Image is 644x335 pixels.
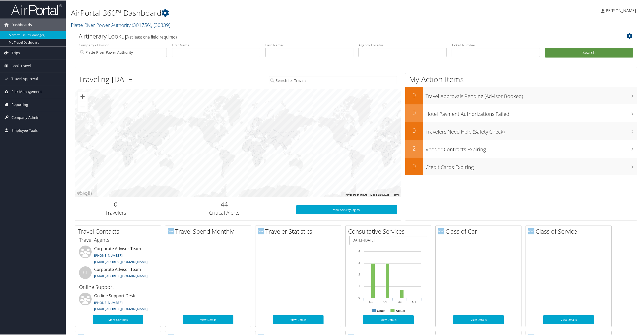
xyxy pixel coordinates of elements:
span: (at least one field required) [128,34,177,39]
img: airportal-logo.png [11,3,62,15]
label: Last Name: [265,42,353,47]
a: View SecurityLogic® [296,205,397,214]
a: [EMAIL_ADDRESS][DOMAIN_NAME] [94,259,148,264]
li: On-line Support Desk [76,292,159,313]
span: ( 301756 ) [132,21,151,28]
tspan: 0 [358,296,360,299]
h2: Travel Contacts [78,227,161,235]
tspan: 2 [358,272,360,275]
text: Q3 [398,300,402,303]
img: domo-logo.png [438,228,444,234]
h1: AirPortal 360™ Dashboard [71,7,451,18]
h2: 2 [405,143,423,152]
tspan: 1 [358,284,360,287]
a: 0Travel Approvals Pending (Advisor Booked) [405,86,637,104]
text: Q4 [412,300,416,303]
h3: Travel Agents [79,236,157,243]
a: [EMAIL_ADDRESS][DOMAIN_NAME] [94,273,148,278]
h3: Travelers [79,209,153,216]
img: domo-logo.png [528,228,534,234]
a: View Details [183,315,233,324]
span: Reporting [11,98,28,110]
a: View Details [543,315,594,324]
img: Google [76,190,93,196]
label: Ticket Number: [452,42,540,47]
span: Trips [11,46,20,59]
span: Dashboards [11,18,32,31]
a: 0Hotel Payment Authorizations Failed [405,104,637,122]
a: 2Vendor Contracts Expiring [405,139,637,157]
label: First Name: [172,42,260,47]
h2: 0 [405,108,423,117]
span: [PERSON_NAME] [605,7,636,13]
h3: Critical Alerts [160,209,289,216]
h2: 0 [79,199,153,208]
a: [PERSON_NAME] [601,3,641,18]
h2: Consultative Services [348,227,431,235]
li: Corporate Advisor Team [76,266,159,282]
button: Keyboard shortcuts [346,193,367,196]
h1: Traveling [DATE] [79,73,135,84]
text: Actual [396,309,405,312]
h2: Class of Service [528,227,611,235]
button: Zoom in [77,91,88,101]
text: Q2 [384,300,387,303]
h3: Travelers Need Help (Safety Check) [426,125,637,135]
h2: 44 [160,199,289,208]
h3: Credit Cards Expiring [426,161,637,170]
span: Employee Tools [11,124,38,136]
h2: 0 [405,90,423,99]
a: More Contacts [93,315,143,324]
a: 0Travelers Need Help (Safety Check) [405,122,637,139]
h2: Class of Car [438,227,521,235]
tspan: 3 [358,261,360,264]
label: Company - Division: [79,42,167,47]
a: [PHONE_NUMBER] [94,253,123,257]
a: Platte River Power Authority [71,21,170,28]
span: Travel Approval [11,72,38,85]
h3: Travel Approvals Pending (Advisor Booked) [426,90,637,99]
a: Terms (opens in new tab) [392,193,399,196]
button: Zoom out [77,101,88,111]
img: domo-logo.png [168,228,174,234]
a: View Details [453,315,504,324]
h2: 0 [405,126,423,134]
h3: Hotel Payment Authorizations Failed [426,107,637,117]
span: Book Travel [11,59,31,72]
tspan: 4 [358,249,360,252]
h2: Traveler Statistics [258,227,341,235]
a: [EMAIL_ADDRESS][DOMAIN_NAME] [94,306,148,311]
a: View Details [363,315,414,324]
h2: 0 [405,161,423,170]
h3: Online Support [79,283,157,290]
li: Corporate Advisor Team [76,245,159,266]
div: CT [79,266,92,278]
span: Risk Management [11,85,42,98]
img: domo-logo.png [258,228,264,234]
a: Open this area in Google Maps (opens a new window) [76,190,93,196]
span: , [ 30339 ] [151,21,170,28]
h2: Airtinerary Lookup [79,31,586,40]
h1: My Action Items [405,73,637,84]
button: Search [545,47,633,57]
label: Agency Locator: [358,42,447,47]
span: Map data ©2025 [370,193,389,196]
h2: Travel Spend Monthly [168,227,251,235]
a: 0Credit Cards Expiring [405,157,637,175]
h3: Vendor Contracts Expiring [426,143,637,153]
a: View Details [273,315,324,324]
text: Goals [377,309,386,312]
input: Search for Traveler [269,75,397,85]
a: [PHONE_NUMBER] [94,300,123,304]
span: Company Admin [11,111,39,123]
text: Q1 [369,300,373,303]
